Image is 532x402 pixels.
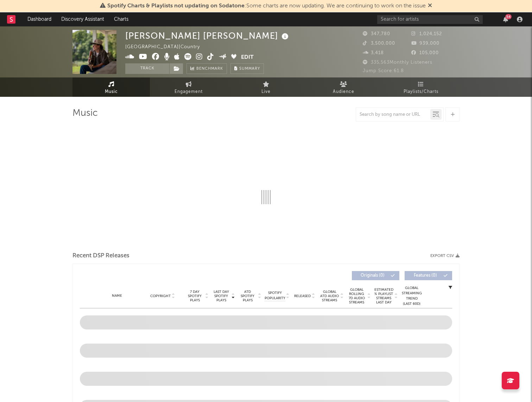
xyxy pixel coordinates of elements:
[377,15,483,24] input: Search for artists
[411,41,439,46] span: 939,000
[175,88,203,96] span: Engagement
[94,293,140,299] div: Name
[363,32,390,36] span: 347,780
[352,271,399,280] button: Originals(0)
[404,88,438,96] span: Playlists/Charts
[505,14,512,19] div: 54
[72,252,129,260] span: Recent DSP Releases
[405,271,452,280] button: Features(0)
[363,51,384,55] span: 3,418
[105,88,118,96] span: Music
[212,290,230,302] span: Last Day Spotify Plays
[374,288,393,304] span: Estimated % Playlist Streams Last Day
[150,77,227,97] a: Engagement
[356,274,389,278] span: Originals ( 0 )
[230,63,264,74] button: Summary
[409,274,442,278] span: Features ( 0 )
[363,60,432,65] span: 335,563 Monthly Listeners
[411,32,442,36] span: 1,024,152
[347,288,366,304] span: Global Rolling 7D Audio Streams
[72,77,150,97] a: Music
[238,290,257,302] span: ATD Spotify Plays
[185,290,204,302] span: 7 Day Spotify Plays
[265,290,285,301] span: Spotify Popularity
[109,12,133,26] a: Charts
[23,12,56,26] a: Dashboard
[125,30,290,42] div: [PERSON_NAME] [PERSON_NAME]
[503,17,508,22] button: 54
[107,3,426,9] span: : Some charts are now updating. We are continuing to work on the issue
[294,294,311,298] span: Released
[56,12,109,26] a: Discovery Assistant
[333,88,354,96] span: Audience
[107,3,245,9] span: Spotify Charts & Playlists not updating on Sodatone
[320,290,339,302] span: Global ATD Audio Streams
[150,294,171,298] span: Copyright
[305,77,382,97] a: Audience
[125,63,169,74] button: Track
[363,41,395,46] span: 3,500,000
[239,67,260,71] span: Summary
[125,43,208,51] div: [GEOGRAPHIC_DATA] | Country
[227,77,305,97] a: Live
[261,88,271,96] span: Live
[196,65,223,73] span: Benchmark
[356,112,430,118] input: Search by song name or URL
[363,69,404,73] span: Jump Score: 61.8
[428,3,432,9] span: Dismiss
[401,285,422,307] div: Global Streaming Trend (Last 60D)
[411,51,439,55] span: 105,000
[382,77,460,97] a: Playlists/Charts
[241,53,254,62] button: Edit
[430,254,460,258] button: Export CSV
[186,63,227,74] a: Benchmark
